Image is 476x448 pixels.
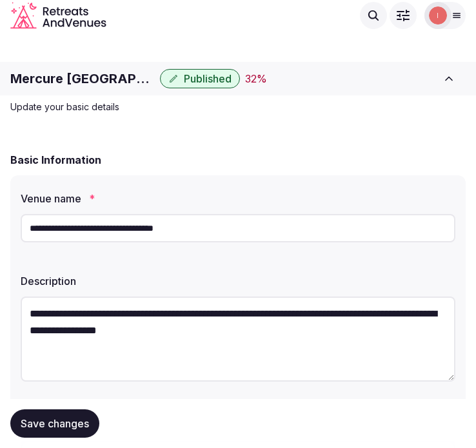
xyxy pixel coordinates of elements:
[160,69,240,88] button: Published
[245,71,267,86] div: 32 %
[10,101,444,113] p: Update your basic details
[10,152,101,168] h2: Basic Information
[10,409,99,438] button: Save changes
[10,2,106,29] svg: Retreats and Venues company logo
[21,193,455,204] label: Venue name
[10,2,106,29] a: Visit the homepage
[21,276,455,286] label: Description
[184,72,232,85] span: Published
[429,6,447,24] img: Irene Gonzales
[21,417,89,430] span: Save changes
[10,70,155,88] h1: Mercure [GEOGRAPHIC_DATA]
[432,64,466,93] button: Toggle sidebar
[245,71,267,86] button: 32%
